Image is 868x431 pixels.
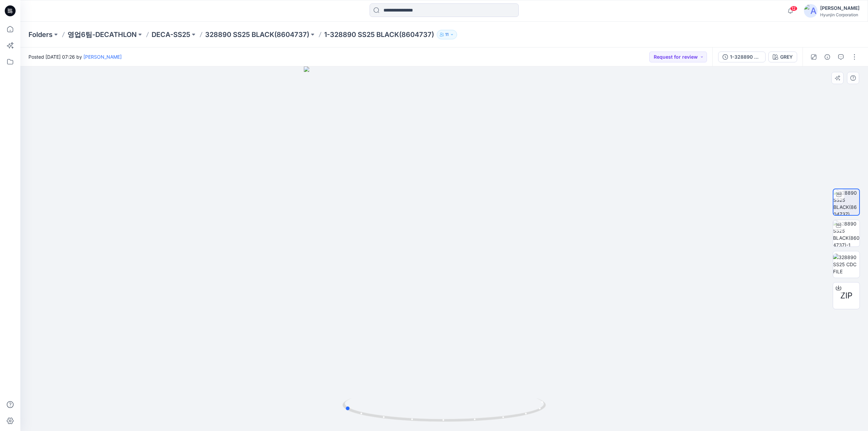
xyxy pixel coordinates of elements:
img: 328890 SS25 BLACK(8604737)-1 [833,220,860,247]
div: [PERSON_NAME] [820,4,860,12]
div: GREY [780,53,793,61]
button: GREY [768,52,797,62]
img: avatar [804,4,817,18]
span: ZIP [840,290,852,302]
img: 328890 SS25 CDC FILE [833,254,860,275]
a: [PERSON_NAME] [83,54,122,60]
div: 1-328890 SS25 BLACK(8604737) [730,53,761,61]
a: 영업6팀-DECATHLON [67,30,137,39]
a: 328890 SS25 BLACK(8604737) [205,30,309,39]
p: 11 [445,31,449,38]
button: 11 [437,30,457,39]
button: 1-328890 SS25 BLACK(8604737) [718,52,766,62]
a: Folders [28,30,53,39]
img: 328890 SS25 BLACK(8604737) [833,189,859,215]
span: 12 [790,6,797,11]
button: Details [822,52,833,62]
p: 1-328890 SS25 BLACK(8604737) [324,30,434,39]
div: Hyunjin Corporation [820,12,860,17]
span: Posted [DATE] 07:26 by [28,53,122,60]
a: DECA-SS25 [152,30,190,39]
